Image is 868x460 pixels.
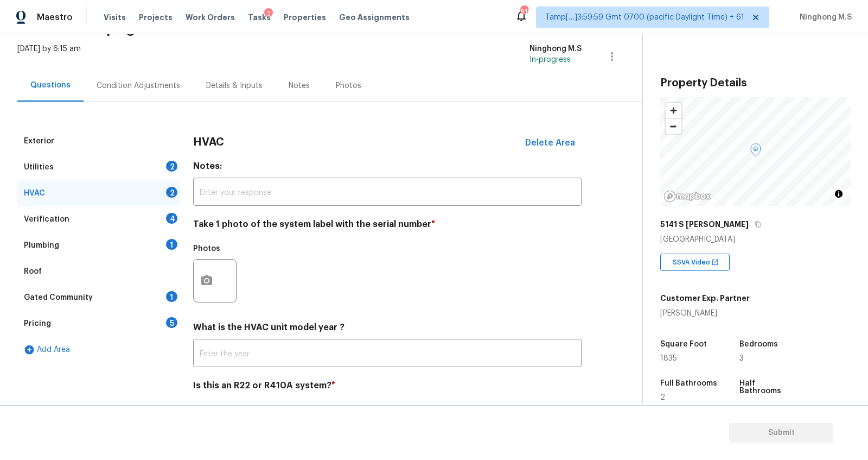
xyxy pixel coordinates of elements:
img: Open In New Icon [711,259,719,266]
div: Photos [336,80,361,91]
div: 1 [166,239,177,250]
span: 1835 [660,355,677,362]
div: Add Area [17,337,180,363]
div: 3 [264,8,273,19]
div: Condition Adjustments [97,80,180,91]
div: 2 [166,161,177,172]
canvas: Map [660,97,851,206]
div: 819 [520,7,528,17]
span: Tasks [248,14,271,21]
div: Plumbing [24,240,59,251]
span: Tamp[…]3:59:59 Gmt 0700 (pacific Daylight Time) + 61 [545,12,744,23]
div: Details & Inputs [206,80,263,91]
h4: What is the HVAC unit model year ? [193,322,582,337]
button: Zoom in [666,103,681,118]
span: Work Orders [186,12,235,23]
div: HVAC [24,188,45,199]
span: Properties [284,12,326,23]
div: SSVA Video [660,254,730,271]
div: 2 [166,187,177,198]
span: - [739,401,742,409]
div: 5 [166,317,177,328]
input: Enter your response [193,180,582,206]
h3: Property Details [660,78,851,89]
h5: Full Bathrooms [660,380,717,387]
div: Map marker [750,143,761,160]
div: Notes [289,80,310,91]
span: 3 [739,355,744,362]
div: Utilities [24,162,54,173]
button: Copy Address [753,219,763,229]
span: Geo Assignments [339,12,410,23]
span: Projects [139,12,173,23]
h5: Bedrooms [739,341,778,348]
h3: HVAC [193,137,224,148]
h4: Notes: [193,161,582,176]
div: Questions [30,80,71,91]
h5: Photos [193,245,220,253]
div: Exterior [24,136,54,147]
h5: 5141 S [PERSON_NAME] [660,219,749,230]
h5: Customer Exp. Partner [660,293,750,304]
h5: Square Foot [660,341,707,348]
div: [PERSON_NAME] [660,308,750,319]
div: 4 [166,213,177,224]
h4: Take 1 photo of the system label with the serial number [193,219,582,234]
div: Ninghong M.S [529,43,582,54]
h5: Half Bathrooms [739,380,798,395]
div: Gated Community [24,292,93,303]
div: Pricing [24,318,51,329]
span: Delete Area [525,138,575,148]
span: Visits [104,12,126,23]
span: Ninghong M.S [795,12,852,23]
h4: Is this an R22 or R410A system? [193,380,582,395]
button: Zoom out [666,118,681,134]
a: Mapbox homepage [663,190,711,203]
div: [DATE] by 6:15 am [17,43,81,70]
input: Enter the year [193,342,582,367]
div: 1 [166,291,177,302]
span: In-progress [529,56,571,64]
div: Roof [24,266,42,277]
span: Maestro [37,12,73,23]
div: [GEOGRAPHIC_DATA] [660,234,851,245]
span: SSVA Video [673,257,714,268]
span: 2 [660,394,665,401]
h2: Condition Scoping - Full [17,24,642,35]
span: Zoom out [666,119,681,134]
button: Toggle attribution [832,187,845,200]
button: Delete Area [519,131,582,154]
div: Verification [24,214,69,225]
span: Toggle attribution [835,188,842,200]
